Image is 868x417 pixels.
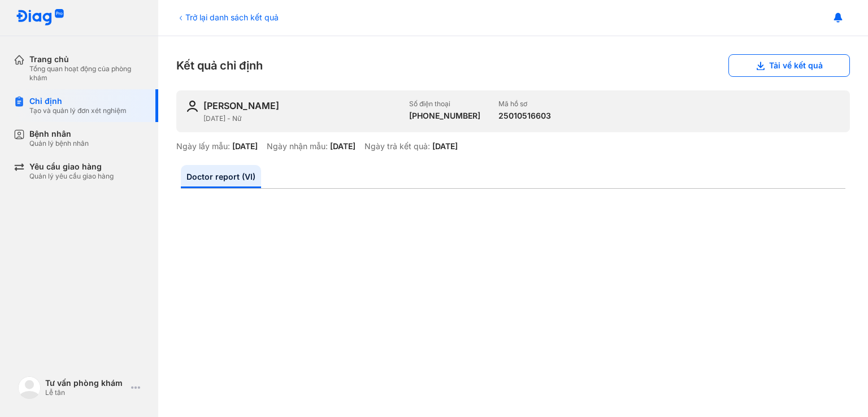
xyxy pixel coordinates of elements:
div: Mã hồ sơ [498,99,551,108]
div: Lễ tân [45,388,127,397]
img: logo [18,376,41,399]
div: [DATE] - Nữ [203,114,400,123]
div: Ngày lấy mẫu: [176,141,230,151]
div: Tạo và quản lý đơn xét nghiệm [29,106,127,115]
div: Kết quả chỉ định [176,54,850,77]
div: Ngày nhận mẫu: [267,141,328,151]
div: Bệnh nhân [29,129,89,139]
img: user-icon [185,99,199,113]
div: [PERSON_NAME] [203,99,279,112]
div: Ngày trả kết quả: [364,141,430,151]
img: logo [16,9,64,27]
div: Yêu cầu giao hàng [29,162,114,172]
button: Tải về kết quả [728,54,850,77]
div: Chỉ định [29,96,127,106]
div: Quản lý bệnh nhân [29,139,89,148]
div: Tổng quan hoạt động của phòng khám [29,64,145,82]
div: Trở lại danh sách kết quả [176,11,279,23]
div: Trang chủ [29,54,145,64]
div: [DATE] [432,141,458,151]
a: Doctor report (VI) [181,165,261,188]
div: Tư vấn phòng khám [45,378,127,388]
div: 25010516603 [498,111,551,121]
div: Quản lý yêu cầu giao hàng [29,172,114,181]
div: [DATE] [330,141,355,151]
div: [PHONE_NUMBER] [409,111,480,121]
div: [DATE] [232,141,258,151]
div: Số điện thoại [409,99,480,108]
